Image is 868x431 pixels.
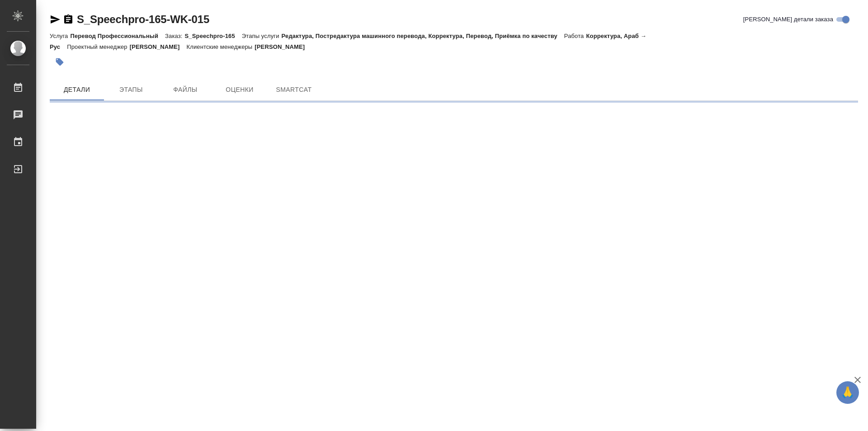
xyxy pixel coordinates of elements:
button: Добавить тэг [50,52,70,72]
p: S_Speechpro-165 [185,33,242,39]
button: 🙏 [836,381,859,404]
p: Проектный менеджер [67,43,129,50]
p: Заказ: [165,33,184,39]
span: 🙏 [840,383,855,402]
span: Оценки [218,84,261,95]
p: Работа [564,33,586,39]
p: Перевод Профессиональный [70,33,165,39]
p: Клиентские менеджеры [187,43,255,50]
a: S_Speechpro-165-WK-015 [77,13,209,25]
span: [PERSON_NAME] детали заказа [743,15,833,24]
p: [PERSON_NAME] [255,43,311,50]
button: Скопировать ссылку [63,14,74,25]
p: Услуга [50,33,70,39]
span: Этапы [109,84,153,95]
p: Этапы услуги [242,33,282,39]
button: Скопировать ссылку для ЯМессенджера [50,14,61,25]
span: Детали [55,84,99,95]
span: SmartCat [272,84,316,95]
p: Редактура, Постредактура машинного перевода, Корректура, Перевод, Приёмка по качеству [282,33,564,39]
p: [PERSON_NAME] [130,43,187,50]
span: Файлы [164,84,207,95]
